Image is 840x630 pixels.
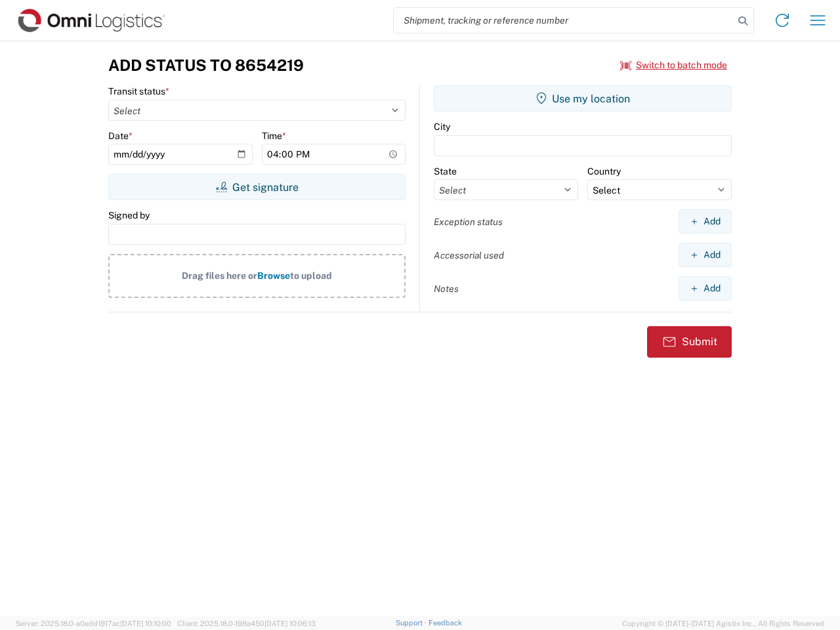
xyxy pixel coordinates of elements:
[679,276,732,301] button: Add
[434,85,732,112] button: Use my location
[434,165,457,177] label: State
[120,619,171,627] span: [DATE] 10:10:00
[434,249,504,261] label: Accessorial used
[108,209,150,221] label: Signed by
[177,619,316,627] span: Client: 2025.18.0-198a450
[257,270,290,281] span: Browse
[679,243,732,267] button: Add
[622,618,824,629] span: Copyright © [DATE]-[DATE] Agistix Inc., All Rights Reserved
[679,209,732,234] button: Add
[434,283,459,295] label: Notes
[429,619,462,627] a: Feedback
[108,85,169,97] label: Transit status
[587,165,621,177] label: Country
[434,216,503,228] label: Exception status
[620,54,727,76] button: Switch to batch mode
[394,8,734,33] input: Shipment, tracking or reference number
[262,130,286,142] label: Time
[108,130,133,142] label: Date
[108,174,406,200] button: Get signature
[434,121,450,133] label: City
[108,56,304,75] h3: Add Status to 8654219
[16,619,171,627] span: Server: 2025.18.0-a0edd1917ac
[290,270,332,281] span: to upload
[396,619,429,627] a: Support
[182,270,257,281] span: Drag files here or
[264,619,316,627] span: [DATE] 10:06:13
[647,326,732,358] button: Submit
